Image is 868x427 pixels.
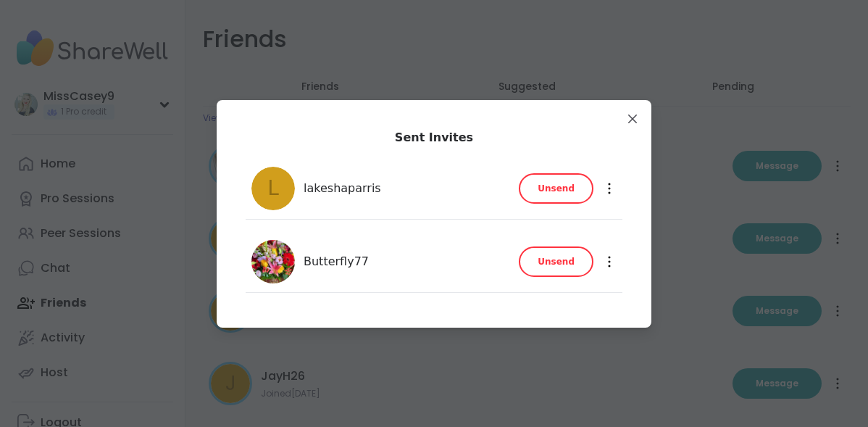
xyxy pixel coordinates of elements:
span: Butterfly77 [304,253,369,270]
span: lakeshaparris [304,180,381,197]
span: l [267,173,279,204]
span: Unsend [538,255,575,268]
button: Unsend [519,246,593,277]
button: Unsend [519,173,593,204]
span: Unsend [538,182,575,195]
div: Sent Invites [395,129,473,146]
img: Butterfly77 [251,240,295,283]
